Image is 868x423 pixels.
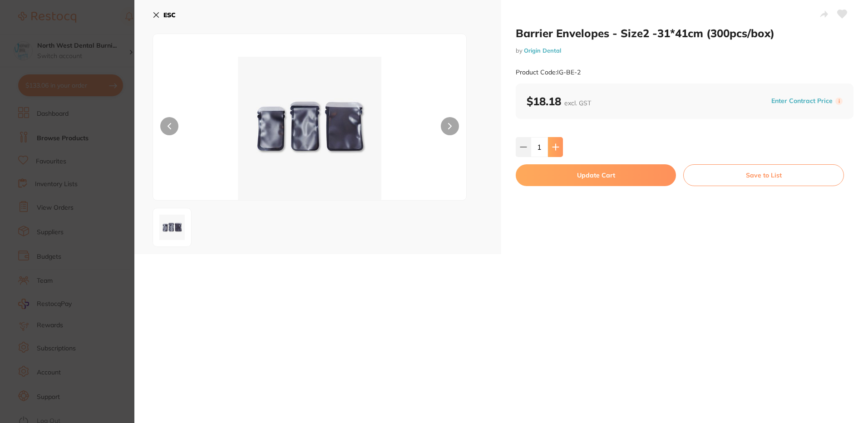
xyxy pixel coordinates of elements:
button: Save to List [683,164,844,186]
button: ESC [153,7,176,23]
span: excl. GST [564,99,591,107]
b: ESC [163,11,176,19]
img: Zw [156,211,188,244]
b: $18.18 [527,94,591,108]
button: Enter Contract Price [769,97,835,105]
button: Update Cart [516,164,676,186]
label: i [835,98,843,105]
a: Origin Dental [524,47,561,54]
h2: Barrier Envelopes - Size2 -31*41cm (300pcs/box) [516,26,853,40]
img: Zw [216,57,404,200]
small: by [516,47,853,54]
small: Product Code: IG-BE-2 [516,69,581,76]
